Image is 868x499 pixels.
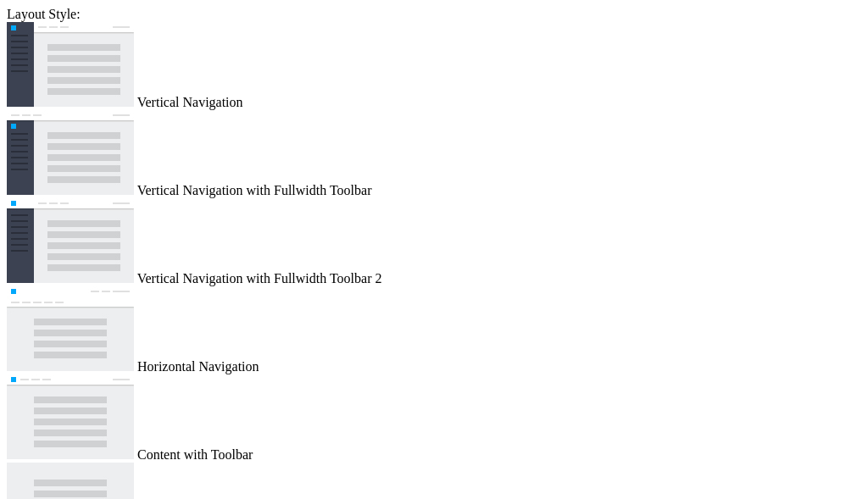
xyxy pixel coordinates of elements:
md-radio-button: Vertical Navigation with Fullwidth Toolbar [7,110,861,198]
img: vertical-nav-with-full-toolbar-2.jpg [7,198,134,283]
md-radio-button: Content with Toolbar [7,374,861,463]
md-radio-button: Vertical Navigation [7,22,861,110]
md-radio-button: Horizontal Navigation [7,286,861,374]
img: content-with-toolbar.jpg [7,374,134,459]
img: vertical-nav-with-full-toolbar.jpg [7,110,134,195]
span: Vertical Navigation with Fullwidth Toolbar 2 [137,271,382,286]
span: Horizontal Navigation [137,359,259,374]
img: vertical-nav.jpg [7,22,134,107]
span: Vertical Navigation with Fullwidth Toolbar [137,183,372,197]
span: Vertical Navigation [137,95,243,109]
div: Layout Style: [7,7,861,22]
md-radio-button: Vertical Navigation with Fullwidth Toolbar 2 [7,198,861,286]
img: horizontal-nav.jpg [7,286,134,371]
span: Content with Toolbar [137,447,253,462]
